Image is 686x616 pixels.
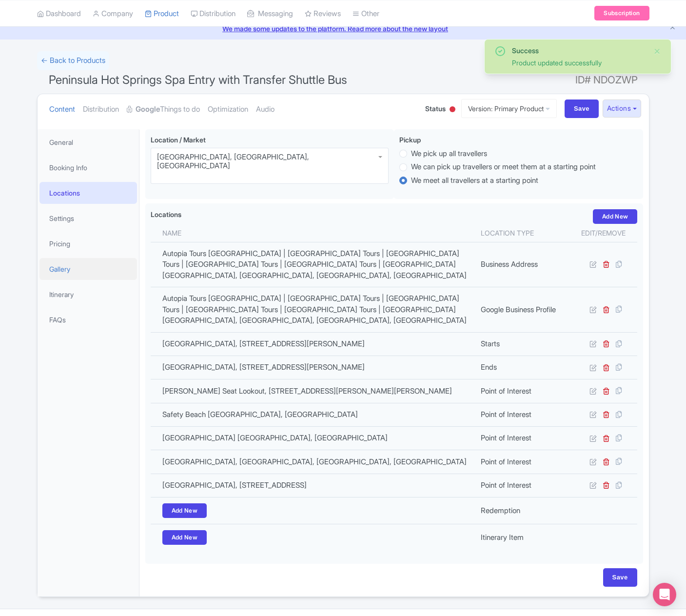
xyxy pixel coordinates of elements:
a: Subscription [594,6,649,20]
td: Redemption [475,497,569,524]
a: FAQs [39,309,137,331]
div: Inactive [448,102,457,118]
label: We pick up all travellers [411,148,487,159]
a: We made some updates to the platform. Read more about the new layout [6,23,680,34]
a: Distribution [83,94,119,125]
td: Safety Beach [GEOGRAPHIC_DATA], [GEOGRAPHIC_DATA] [151,403,475,426]
span: Status [425,103,446,114]
td: Point of Interest [475,379,569,403]
a: Booking Info [39,157,137,179]
td: Starts [475,332,569,356]
a: ← Back to Products [37,51,109,70]
span: Location / Market [151,136,206,144]
td: Google Business Profile [475,287,569,333]
td: [GEOGRAPHIC_DATA], [STREET_ADDRESS][PERSON_NAME] [151,356,475,379]
button: Close [653,45,661,57]
td: Point of Interest [475,403,569,426]
td: Point of Interest [475,474,569,497]
a: Optimization [208,94,248,125]
a: Audio [256,94,274,125]
button: Close announcement [669,22,676,34]
label: We meet all travellers at a starting point [411,175,538,186]
strong: Google [136,104,160,115]
td: Point of Interest [475,450,569,474]
a: General [39,131,137,153]
a: Gallery [39,258,137,280]
a: Content [49,94,75,125]
a: Locations [39,182,137,204]
td: [GEOGRAPHIC_DATA], [STREET_ADDRESS] [151,474,475,497]
button: Actions [603,99,641,118]
td: Autopia Tours [GEOGRAPHIC_DATA] | [GEOGRAPHIC_DATA] Tours | [GEOGRAPHIC_DATA] Tours | [GEOGRAPHIC... [151,242,475,287]
td: [GEOGRAPHIC_DATA] [GEOGRAPHIC_DATA], [GEOGRAPHIC_DATA] [151,426,475,450]
a: Add New [162,503,207,518]
a: Add New [593,209,638,224]
td: Autopia Tours [GEOGRAPHIC_DATA] | [GEOGRAPHIC_DATA] Tours | [GEOGRAPHIC_DATA] Tours | [GEOGRAPHIC... [151,287,475,333]
a: Pricing [39,233,137,255]
div: Open Intercom Messenger [653,583,676,606]
th: Location type [475,224,569,242]
th: Edit/Remove [570,224,638,242]
td: Ends [475,356,569,379]
a: GoogleThings to do [127,94,200,125]
a: Version: Primary Product [461,99,557,118]
input: Save [603,568,637,587]
a: Itinerary [39,283,137,305]
div: Success [512,45,646,56]
td: Itinerary Item [475,524,569,551]
td: Business Address [475,242,569,287]
a: Settings [39,207,137,229]
span: Pickup [399,136,421,144]
input: Save [565,99,599,118]
td: [GEOGRAPHIC_DATA], [GEOGRAPHIC_DATA], [GEOGRAPHIC_DATA], [GEOGRAPHIC_DATA] [151,450,475,474]
label: We can pick up travellers or meet them at a starting point [411,161,596,173]
a: Add New [162,530,207,545]
div: [GEOGRAPHIC_DATA], [GEOGRAPHIC_DATA], [GEOGRAPHIC_DATA] [157,153,382,170]
th: Name [151,224,475,242]
td: [GEOGRAPHIC_DATA], [STREET_ADDRESS][PERSON_NAME] [151,332,475,356]
td: [PERSON_NAME] Seat Lookout, [STREET_ADDRESS][PERSON_NAME][PERSON_NAME] [151,379,475,403]
span: ID# NDOZWP [575,70,638,90]
div: Product updated successfully [512,58,646,68]
span: Peninsula Hot Springs Spa Entry with Transfer Shuttle Bus [49,73,347,87]
label: Locations [151,209,181,219]
td: Point of Interest [475,426,569,450]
